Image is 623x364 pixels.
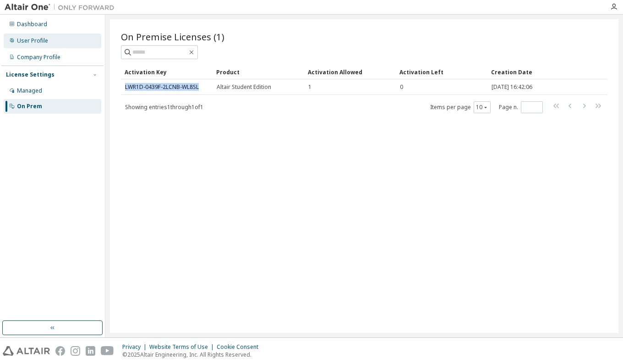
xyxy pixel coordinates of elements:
div: Company Profile [17,54,60,61]
span: Altair Student Edition [217,83,271,91]
div: Activation Key [125,65,209,79]
img: instagram.svg [71,346,80,356]
div: Product [216,65,301,79]
span: On Premise Licenses (1) [121,30,224,43]
div: Activation Left [399,65,484,79]
div: Privacy [122,343,149,351]
div: Dashboard [17,21,47,28]
div: Cookie Consent [217,343,264,351]
span: 0 [400,83,403,91]
img: Altair One [5,3,119,12]
div: Activation Allowed [308,65,392,79]
span: [DATE] 16:42:06 [492,83,532,91]
span: Page n. [499,101,543,113]
img: linkedin.svg [86,346,95,356]
div: Creation Date [491,65,567,79]
span: 1 [308,83,311,91]
a: LWR1D-0439F-2LCNB-WL8SL [125,83,199,91]
div: Website Terms of Use [149,343,217,351]
div: Managed [17,87,42,94]
img: youtube.svg [101,346,114,356]
p: © 2025 Altair Engineering, Inc. All Rights Reserved. [122,351,264,358]
button: 10 [476,104,488,111]
span: Items per page [430,101,491,113]
div: License Settings [6,71,55,78]
span: Showing entries 1 through 1 of 1 [125,103,203,111]
div: User Profile [17,37,48,44]
img: facebook.svg [55,346,65,356]
img: altair_logo.svg [3,346,50,356]
div: On Prem [17,103,42,110]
